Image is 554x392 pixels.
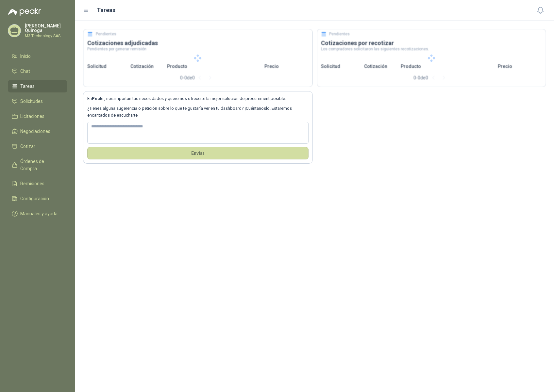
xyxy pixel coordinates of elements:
[20,195,49,202] span: Configuración
[20,158,61,172] span: Órdenes de Compra
[8,140,67,153] a: Cotizar
[25,24,67,33] p: [PERSON_NAME] Quiroga
[92,96,104,101] b: Peakr
[8,8,41,16] img: Logo peakr
[8,192,67,205] a: Configuración
[8,207,67,220] a: Manuales y ayuda
[20,98,43,105] span: Solicitudes
[20,68,30,75] span: Chat
[20,180,44,187] span: Remisiones
[8,50,67,62] a: Inicio
[20,83,35,90] span: Tareas
[8,65,67,77] a: Chat
[8,110,67,122] a: Licitaciones
[87,95,309,102] p: En , nos importan tus necesidades y queremos ofrecerte la mejor solución de procurement posible.
[97,6,115,15] h1: Tareas
[8,95,67,107] a: Solicitudes
[8,80,67,92] a: Tareas
[87,147,309,159] button: Envíar
[25,34,67,38] p: M3 Technology SAS
[20,113,44,120] span: Licitaciones
[20,210,58,217] span: Manuales y ayuda
[87,105,309,119] p: ¿Tienes alguna sugerencia o petición sobre lo que te gustaría ver en tu dashboard? ¡Cuéntanoslo! ...
[20,143,35,150] span: Cotizar
[8,125,67,138] a: Negociaciones
[20,128,50,135] span: Negociaciones
[20,53,31,60] span: Inicio
[8,155,67,175] a: Órdenes de Compra
[8,177,67,190] a: Remisiones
